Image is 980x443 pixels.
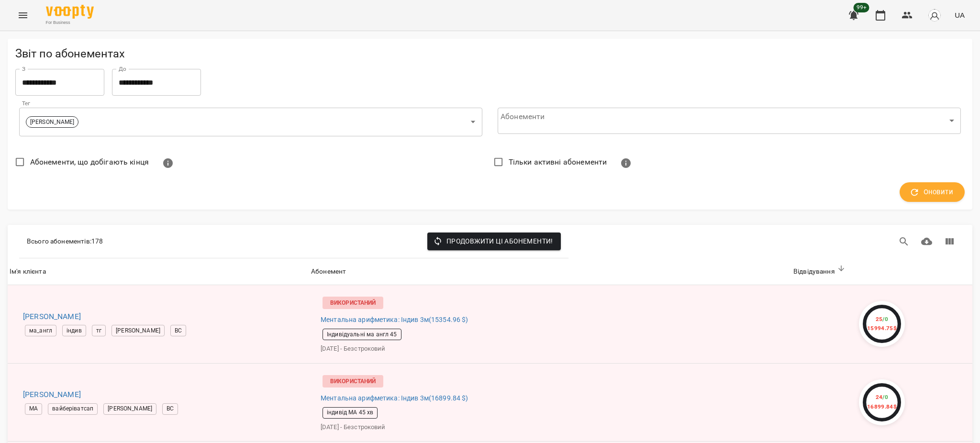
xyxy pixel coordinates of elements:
p: [DATE] - Безстроковий [321,422,780,432]
span: For Business [46,20,94,26]
div: [PERSON_NAME] [19,107,482,136]
span: / 0 [882,316,888,322]
button: Продовжити ці абонементи! [427,233,561,250]
div: Table Toolbar [8,225,972,258]
div: Ім'я клієнта [10,266,46,277]
span: ВС [171,327,186,335]
p: [DATE] - Безстроковий [321,344,780,354]
button: UA [951,6,969,24]
span: [PERSON_NAME] [104,405,156,413]
h6: [PERSON_NAME] [23,310,301,323]
span: Ім'я клієнта [10,266,307,277]
span: тг [92,327,105,335]
p: Всього абонементів : 178 [27,237,103,246]
button: Показати абонементи з 3 або менше відвідуваннями або що закінчуються протягом 7 днів [156,152,179,175]
span: Індивідуальні ма англ 45 [323,331,401,339]
button: Завантажити CSV [915,230,938,253]
span: Абонементи, що добігають кінця [30,156,149,168]
span: Ментальна арифметика: Індив 3м ( 16899.84 $ ) [321,393,468,403]
div: Абонемент [311,266,346,277]
a: ВикористанийМентальна арифметика: Індив 3м(15354.96 $)Індивідуальні ма англ 45[DATE] - Безстроковий [317,291,784,357]
span: Тільки активні абонементи [509,156,607,168]
span: Оновити [911,186,953,199]
div: Відвідування [793,266,835,277]
div: 25 15994.75 $ [867,315,897,333]
p: Використаний [323,375,383,388]
button: Пошук [892,230,915,253]
a: [PERSON_NAME]МАвайберіватсап[PERSON_NAME]ВС [15,388,301,417]
h6: [PERSON_NAME] [23,388,301,401]
span: Відвідування [793,266,970,277]
button: Оновити [900,182,965,202]
div: Сортувати [793,266,847,277]
span: / 0 [882,394,888,400]
img: avatar_s.png [928,9,941,22]
span: UA [955,10,965,20]
span: МА [25,405,42,413]
h5: Звіт по абонементах [15,46,965,61]
span: ма_англ [25,327,56,335]
span: індив [63,327,86,335]
div: Сортувати [311,266,346,277]
span: [PERSON_NAME] [112,327,164,335]
span: Ментальна арифметика: Індив 3м ( 15354.96 $ ) [321,315,468,325]
p: Використаний [323,297,383,309]
span: Абонемент [311,266,790,277]
div: 24 16899.84 $ [867,393,897,411]
span: ВС [163,405,178,413]
span: індивід МА 45 хв [323,409,377,417]
p: [PERSON_NAME] [30,118,74,126]
span: Продовжити ці абонементи! [435,235,553,247]
a: ВикористанийМентальна арифметика: Індив 3м(16899.84 $)індивід МА 45 хв[DATE] - Безстроковий [317,369,784,436]
div: ​ [498,107,961,134]
button: Вигляд колонок [938,230,961,253]
button: Menu [11,4,34,27]
img: Voopty Logo [46,5,94,19]
span: вайберіватсап [48,405,97,413]
a: [PERSON_NAME]ма_англіндивтг[PERSON_NAME]ВС [15,310,301,339]
div: Сортувати [10,266,46,277]
span: 99+ [854,3,869,12]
